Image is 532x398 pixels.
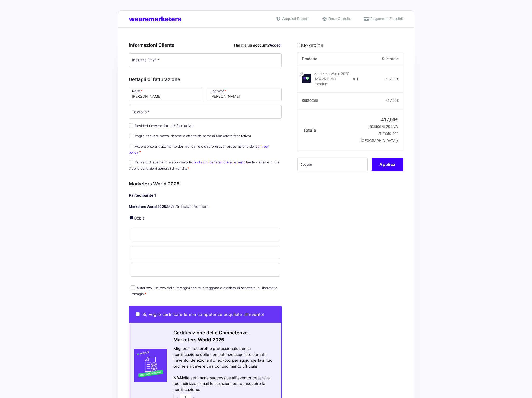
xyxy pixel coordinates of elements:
[131,285,135,290] input: Autorizzo l'utilizzo delle immagini che mi ritraggono e dichiaro di accettare la Liberatoria imma...
[173,375,179,380] strong: NB
[313,71,350,87] div: Marketers World 2025 - MW25 Ticket Premium
[180,375,250,380] span: Nelle settimane successive all'evento
[234,42,282,48] div: Hai già un account?
[297,109,358,151] th: Totale
[134,216,145,221] a: Copia
[397,77,399,81] span: €
[358,52,403,66] th: Subtotale
[361,124,398,143] small: (include IVA stimato per [GEOGRAPHIC_DATA])
[129,349,167,382] img: Certificazione-MW24-300x300-1.jpg
[129,160,280,170] label: Dichiaro di aver letto e approvato le e le clausole n. 6 e 7 delle condizioni generali di vendita
[129,134,251,138] label: Voglio ricevere news, risorse e offerte da parte di Marketers
[173,330,251,342] span: Certificazione delle Competenze - Marketers World 2025
[129,105,282,119] input: Telefono *
[173,346,275,369] div: Migliora il tuo profilo professionale con la certificazione delle competenze acquisite durante l'...
[327,16,351,21] span: Reso Gratuito
[129,204,167,209] strong: Marketers World 2025:
[129,88,204,101] input: Nome *
[372,158,403,171] button: Applica
[129,124,194,128] label: Desideri ricevere fattura?
[297,42,403,49] h3: Il tuo ordine
[270,43,282,47] a: Accedi
[397,98,399,103] span: €
[207,88,282,101] input: Cognome *
[395,117,398,122] span: €
[297,52,358,66] th: Prodotto
[136,312,140,316] input: Sì, voglio certificare le mie competenze acquisite all'evento!
[129,144,269,154] a: privacy policy
[302,74,311,83] img: Marketers World 2025 - MW25 Ticket Premium
[386,98,399,103] bdi: 417,00
[129,144,269,154] label: Acconsento al trattamento dei miei dati e dichiaro di aver preso visione della
[390,124,392,129] span: €
[175,124,194,128] span: (facoltativo)
[129,53,282,67] input: Indirizzo Email *
[297,158,368,171] input: Coupon
[131,286,277,296] label: Autorizzo l'utilizzo delle immagini che mi ritraggono e dichiaro di accettare la Liberatoria imma...
[129,160,133,164] input: Dichiaro di aver letto e approvato lecondizioni generali di uso e venditae le clausole n. 6 e 7 d...
[129,76,282,83] h3: Dettagli di fatturazione
[142,312,264,317] span: Sì, voglio certificare le mie competenze acquisite all'evento!
[192,160,249,164] a: condizioni generali di uso e vendita
[129,134,133,138] input: Voglio ricevere news, risorse e offerte da parte di Marketers(facoltativo)
[297,93,358,109] th: Subtotale
[369,16,403,21] span: Pagamenti Flessibili
[129,42,282,49] h3: Informazioni Cliente
[173,375,275,393] div: : riceverai al tuo indirizzo e-mail le istruzioni per conseguire la certificazione.
[129,123,133,128] input: Desideri ricevere fattura?(facoltativo)
[129,180,282,187] h3: Marketers World 2025
[232,134,251,138] span: (facoltativo)
[386,77,399,81] bdi: 417,00
[381,117,398,122] bdi: 417,00
[173,369,275,375] div: Azioni del messaggio
[129,193,282,198] h4: Partecipante 1
[129,215,134,221] a: Copia i dettagli dell'acquirente
[281,16,309,21] span: Acquisti Protetti
[353,77,358,82] strong: × 1
[129,144,133,148] input: Acconsento al trattamento dei miei dati e dichiaro di aver preso visione dellaprivacy policy
[129,204,282,210] p: MW25 Ticket Premium
[381,124,392,129] span: 75,20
